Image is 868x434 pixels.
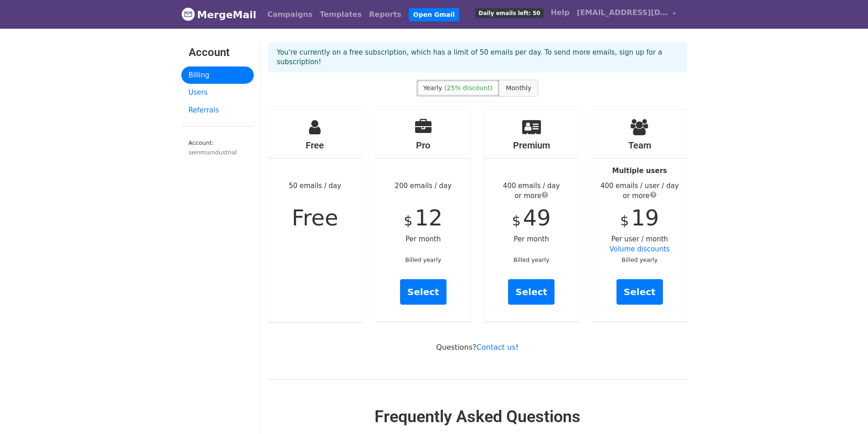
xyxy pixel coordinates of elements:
[292,205,338,230] span: Free
[376,110,471,321] div: 200 emails / day Per month
[277,48,678,67] p: You're currently on a free subscription, which has a limit of 50 emails per day. To send more ema...
[405,256,441,263] small: Billed yearly
[484,110,579,321] div: Per month
[423,84,442,92] span: Yearly
[508,279,555,305] a: Select
[631,205,659,230] span: 19
[189,148,247,157] div: seinmuindustrial
[404,213,412,229] span: $
[512,213,521,229] span: $
[316,5,365,24] a: Templates
[472,4,547,22] a: Daily emails left: 50
[268,140,363,151] h4: Free
[181,66,254,84] a: Billing
[189,139,247,157] small: Account:
[268,342,687,352] p: Questions? !
[621,256,657,263] small: Billed yearly
[547,4,573,22] a: Help
[620,213,629,229] span: $
[181,84,254,102] a: Users
[376,140,471,151] h4: Pro
[444,84,493,92] span: (25% discount)
[610,245,670,253] a: Volume discounts
[189,46,247,59] h3: Account
[484,181,579,201] div: 400 emails / day or more
[365,5,405,24] a: Reports
[484,140,579,151] h4: Premium
[415,205,442,230] span: 12
[577,7,668,18] span: [EMAIL_ADDRESS][DOMAIN_NAME]
[475,8,543,18] span: Daily emails left: 50
[592,181,687,201] div: 400 emails / user / day or more
[822,390,868,434] iframe: Chat Widget
[181,5,257,24] a: MergeMail
[477,343,516,352] a: Contact us
[400,279,447,305] a: Select
[181,102,254,119] a: Referrals
[264,5,316,24] a: Campaigns
[822,390,868,434] div: Widget de chat
[616,279,663,305] a: Select
[612,167,667,175] strong: Multiple users
[268,110,363,322] div: 50 emails / day
[573,4,680,25] a: [EMAIL_ADDRESS][DOMAIN_NAME]
[268,407,687,427] h2: Frequently Asked Questions
[181,7,195,21] img: MergeMail logo
[592,110,687,321] div: Per user / month
[409,8,459,21] a: Open Gmail
[514,256,550,263] small: Billed yearly
[523,205,551,230] span: 49
[506,84,531,92] span: Monthly
[592,140,687,151] h4: Team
